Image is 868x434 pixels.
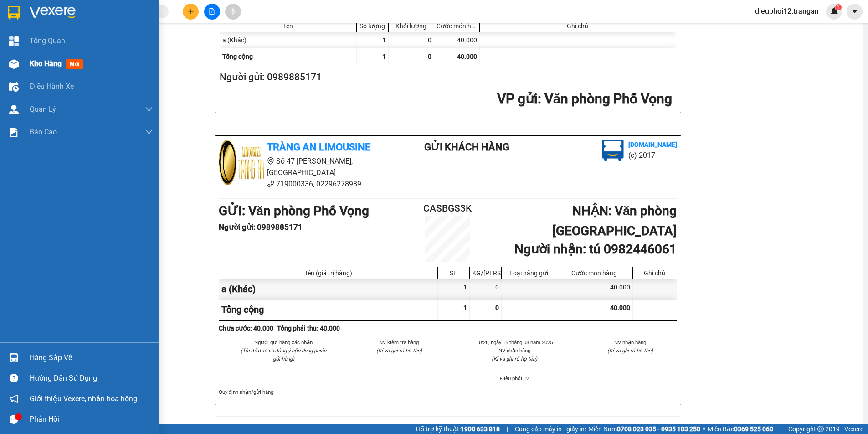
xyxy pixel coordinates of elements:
li: NV nhận hàng [583,338,677,346]
div: Ghi chú [482,22,673,30]
div: Cước món hàng [559,269,630,277]
div: a (Khác) [219,279,438,300]
div: Cước món hàng [437,22,477,30]
span: notification [10,394,18,403]
div: 0 [389,32,434,48]
img: logo.jpg [602,139,624,161]
img: logo.jpg [219,139,264,185]
span: VP gửi [497,91,538,107]
span: 1 [463,304,467,311]
li: Số 47 [PERSON_NAME], [GEOGRAPHIC_DATA] [219,155,388,178]
span: dieuphoi12.trangan [748,5,826,17]
img: warehouse-icon [9,82,19,92]
span: 40.000 [457,53,477,60]
div: 40.000 [556,279,633,300]
b: GỬI : Văn phòng Phố Vọng [219,203,370,218]
span: plus [188,8,194,15]
span: copyright [817,426,824,432]
span: Giới thiệu Vexere, nhận hoa hồng [30,393,137,404]
div: Số lượng [359,22,386,30]
button: file-add [204,4,220,20]
div: Hàng sắp về [30,351,153,365]
strong: 1900 633 818 [461,425,500,433]
div: Loại hàng gửi [504,269,554,277]
div: Phản hồi [30,413,153,426]
img: logo-vxr [8,6,20,20]
i: (Kí và ghi rõ họ tên) [376,347,422,354]
i: (Tôi đã đọc và đồng ý nộp dung phiếu gửi hàng) [241,347,326,362]
li: Người gửi hàng xác nhận [237,338,331,346]
div: SL [440,269,467,277]
b: Tràng An Limousine [267,141,370,153]
div: Khối lượng [391,22,431,30]
h2: Người gửi: 0989885171 [220,70,673,85]
span: Miền Nam [588,424,700,434]
b: NHẬN : Văn phòng [GEOGRAPHIC_DATA] [552,203,677,238]
span: Điều hành xe [30,81,74,92]
h2: : Văn phòng Phố Vọng [220,90,673,108]
sup: 1 [835,4,842,10]
button: caret-down [847,4,863,20]
b: Tổng phải thu: 40.000 [277,325,340,332]
li: 719000336, 02296278989 [219,178,388,190]
span: down [145,106,153,113]
span: 1 [382,53,386,60]
span: 0 [495,304,499,311]
i: (Kí và ghi rõ họ tên) [607,347,653,354]
button: aim [225,4,241,20]
span: ⚪️ [703,427,705,431]
img: warehouse-icon [9,105,19,114]
strong: 0369 525 060 [734,425,773,433]
div: Hướng dẫn sử dụng [30,372,153,385]
div: Tên [222,22,354,30]
span: Cung cấp máy in - giấy in: [515,424,586,434]
span: Tổng Quan [30,35,65,46]
span: question-circle [10,374,18,382]
b: Chưa cước : 40.000 [219,325,273,332]
b: [DOMAIN_NAME] [628,141,677,148]
i: (Kí và ghi rõ họ tên) [492,356,537,362]
span: file-add [209,8,215,15]
div: 40.000 [434,32,480,48]
span: down [145,129,153,136]
span: Kho hàng [30,59,62,68]
img: warehouse-icon [9,59,19,69]
span: Quản Lý [30,103,56,115]
span: Tổng cộng [222,53,253,60]
strong: 0708 023 035 - 0935 103 250 [617,425,700,433]
li: NV nhận hàng [468,346,562,355]
div: Quy định nhận/gửi hàng : [219,388,677,396]
span: caret-down [851,7,859,15]
div: 1 [438,279,470,300]
span: | [780,424,781,434]
div: Tên (giá trị hàng) [221,269,435,277]
li: 10:28, ngày 15 tháng 08 năm 2025 [468,338,562,346]
div: Ghi chú [635,269,674,277]
img: warehouse-icon [9,353,19,362]
li: NV kiểm tra hàng [352,338,446,346]
div: 1 [357,32,389,48]
img: dashboard-icon [9,36,19,46]
li: Điều phối 12 [468,374,562,382]
div: 0 [470,279,502,300]
button: plus [183,4,199,20]
span: Tổng cộng [221,304,264,315]
span: Báo cáo [30,126,57,138]
img: icon-new-feature [830,7,838,15]
div: KG/[PERSON_NAME] [472,269,499,277]
div: a (Khác) [220,32,357,48]
span: Hỗ trợ kỹ thuật: [416,424,500,434]
span: phone [267,180,274,187]
span: 40.000 [610,304,630,311]
span: Miền Bắc [708,424,773,434]
span: aim [230,8,236,15]
b: Gửi khách hàng [424,141,509,153]
span: | [507,424,508,434]
span: message [10,415,18,424]
b: Người gửi : 0989885171 [219,222,303,232]
span: mới [66,59,83,69]
img: solution-icon [9,128,19,137]
span: environment [267,157,274,165]
b: Người nhận : tú 0982446061 [514,242,677,257]
li: (c) 2017 [628,150,677,161]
